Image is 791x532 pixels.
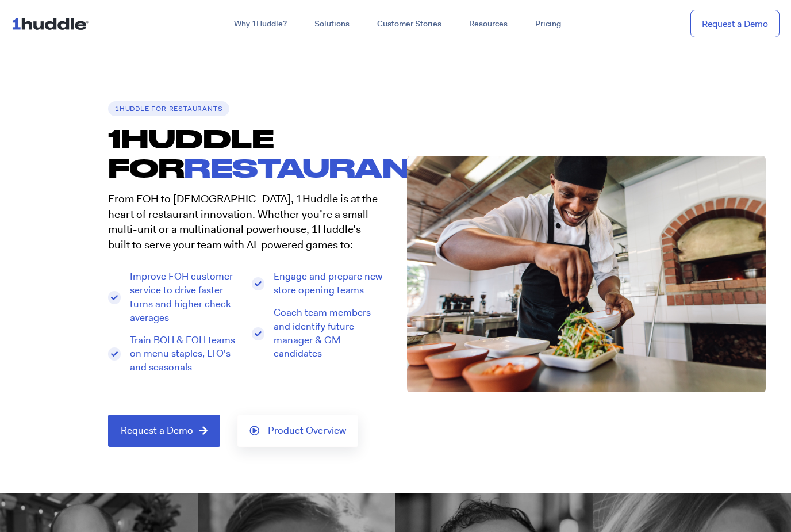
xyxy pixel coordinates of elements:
[108,101,229,116] h6: 1Huddle for Restaurants
[271,270,385,297] span: Engage and prepare new store opening teams
[220,14,301,35] a: Why 1Huddle?
[108,124,395,183] h1: 1HUDDLE FOR
[363,14,455,35] a: Customer Stories
[121,426,193,436] span: Request a Demo
[184,152,467,182] span: Restaurants.
[108,415,220,447] a: Request a Demo
[127,334,241,374] span: Train BOH & FOH teams on menu staples, LTO's and seasonals
[301,14,363,35] a: Solutions
[127,270,241,324] span: Improve FOH customer service to drive faster turns and higher check averages
[690,10,780,38] a: Request a Demo
[521,14,575,35] a: Pricing
[108,192,384,252] p: From FOH to [DEMOGRAPHIC_DATA], 1Huddle is at the heart of restaurant innovation. Whether you’re ...
[237,415,358,447] a: Product Overview
[271,306,385,361] span: Coach team members and identify future manager & GM candidates
[268,426,346,436] span: Product Overview
[11,13,94,35] img: ...
[455,14,521,35] a: Resources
